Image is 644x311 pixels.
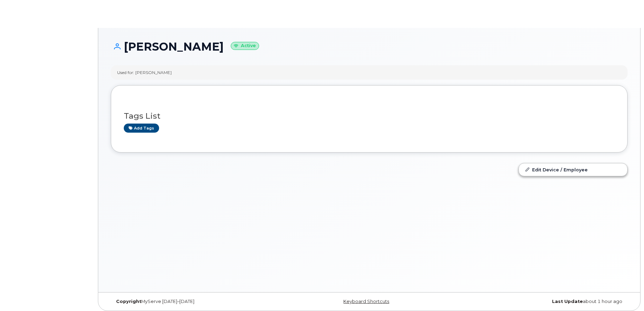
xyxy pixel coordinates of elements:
[455,299,628,304] div: about 1 hour ago
[124,112,615,120] h3: Tags List
[124,124,159,132] a: Add tags
[343,299,389,304] a: Keyboard Shortcuts
[116,299,141,304] strong: Copyright
[231,42,259,50] small: Active
[552,299,583,304] strong: Last Update
[111,40,628,53] h1: [PERSON_NAME]
[117,69,172,75] div: Used for: [PERSON_NAME]
[519,163,627,176] a: Edit Device / Employee
[111,299,283,304] div: MyServe [DATE]–[DATE]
